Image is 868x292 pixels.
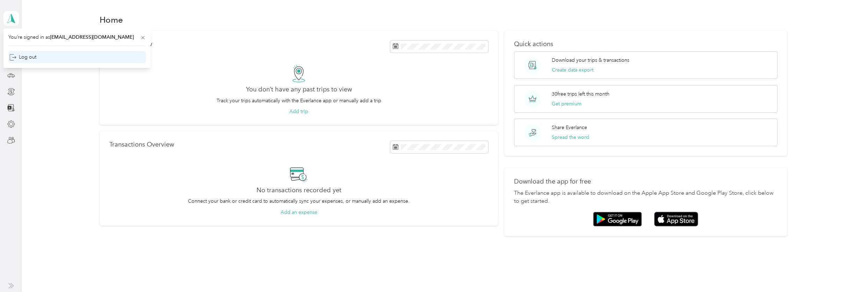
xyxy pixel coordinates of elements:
[109,141,174,148] p: Transactions Overview
[552,124,587,131] p: Share Everlance
[9,53,36,61] div: Log out
[654,212,698,227] img: App store
[289,108,308,115] button: Add trip
[217,97,381,104] p: Track your trips automatically with the Everlance app or manually add a trip
[50,34,134,40] span: [EMAIL_ADDRESS][DOMAIN_NAME]
[514,178,777,185] p: Download the app for free
[829,253,868,292] iframe: Everlance-gr Chat Button Frame
[246,86,352,93] h2: You don’t have any past trips to view
[552,134,589,141] button: Spread the word
[256,187,341,194] h2: No transactions recorded yet
[8,33,146,41] span: You’re signed in as
[100,16,123,23] h1: Home
[514,189,777,206] p: The Everlance app is available to download on the Apple App Store and Google Play Store, click be...
[514,40,777,48] p: Quick actions
[281,209,317,216] button: Add an expense
[188,197,410,205] p: Connect your bank or credit card to automatically sync your expenses, or manually add an expense.
[552,57,629,64] p: Download your trips & transactions
[593,212,642,226] img: Google play
[552,90,609,98] p: 30 free trips left this month
[552,66,593,74] button: Create data export
[552,100,581,107] button: Get premium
